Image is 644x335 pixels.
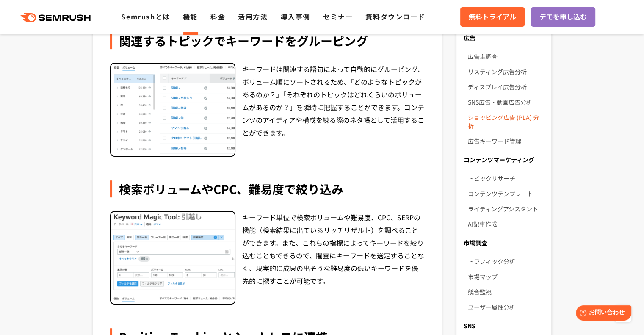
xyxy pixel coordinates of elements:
a: 導入事例 [281,11,310,22]
div: コンテンツマーケティング [456,152,551,167]
div: キーワード単位で検索ボリュームや難易度、CPC、SERPの機能（検索結果に出ているリッチリザルト）を調べることができます。また、これらの指標によってキーワードを絞り込むこともできるので、闇雲にキ... [242,211,425,305]
img: キーワードマジックツール キーワードグループ [111,64,235,156]
iframe: Help widget launcher [569,302,635,326]
a: ライティングアシスタント [467,201,544,216]
div: 市場調査 [456,235,551,250]
a: 市場マップ [467,269,544,284]
a: 活用方法 [238,11,268,22]
a: 資料ダウンロード [365,11,425,22]
a: コンテンツテンプレート [467,186,544,201]
a: ユーザー属性分析 [467,299,544,315]
a: トピックリサーチ [467,171,544,186]
div: SNS [456,318,551,333]
a: 料金 [210,11,225,22]
div: 検索ボリュームやCPC、難易度で絞り込み [110,180,425,197]
span: 無料トライアル [469,11,516,22]
div: 広告 [456,30,551,45]
img: キーワードマジックツール キーワードフィルタ [111,212,235,304]
a: 広告キーワード管理 [467,133,544,149]
div: 関連するトピックでキーワードをグルーピング [110,32,425,49]
a: Semrushとは [121,11,170,22]
a: 競合監視 [467,284,544,299]
a: セミナー [323,11,353,22]
a: 無料トライアル [460,7,525,27]
div: キーワードは関連する語句によって自動的にグルーピング、ボリューム順にソートされるため、「どのようなトピックがあるのか？」「それぞれのトピックはどれくらいのボリュームがあるのか？」を瞬時に把握する... [242,63,425,157]
a: デモを申し込む [531,7,595,27]
a: SNS広告・動画広告分析 [467,94,544,110]
a: ショッピング広告 (PLA) 分析 [467,110,544,133]
a: トラフィック分析 [467,254,544,269]
span: デモを申し込む [539,11,587,22]
a: ディスプレイ広告分析 [467,79,544,94]
a: 機能 [183,11,198,22]
a: AI記事作成 [467,216,544,232]
a: リスティング広告分析 [467,64,544,79]
a: 広告主調査 [467,49,544,64]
